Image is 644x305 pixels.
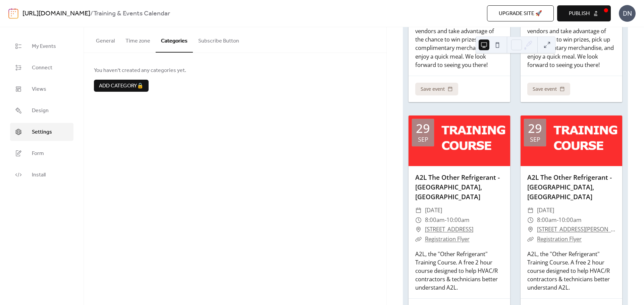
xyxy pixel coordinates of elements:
[156,27,193,53] button: Categories
[415,225,422,234] div: ​
[528,123,542,135] div: 29
[32,64,52,72] span: Connect
[8,8,18,19] img: logo
[569,10,590,18] span: Publish
[415,173,500,201] a: A2L The Other Refrigerant - [GEOGRAPHIC_DATA], [GEOGRAPHIC_DATA]
[32,128,52,136] span: Settings
[93,7,170,20] b: Training & Events Calendar
[527,215,534,225] div: ​
[537,215,557,225] span: 8:00am
[527,206,534,215] div: ​
[521,250,622,292] div: A2L, the "Other Refrigerant" Training Course. A free 2 hour course designed to help HVAC/R contra...
[487,5,554,21] button: Upgrade site 🚀
[10,37,73,55] a: My Events
[32,43,56,51] span: My Events
[10,59,73,77] a: Connect
[425,206,442,215] span: [DATE]
[445,215,446,225] span: -
[32,150,44,158] span: Form
[90,7,93,20] b: /
[418,136,428,142] div: Sep
[530,136,540,142] div: Sep
[409,18,510,69] div: Join us [DATE] to connect with our vendors and take advantage of the chance to win prizes, pick u...
[425,225,473,234] a: [STREET_ADDRESS]
[415,83,458,95] button: Save event
[537,235,582,243] a: Registration Flyer
[499,10,542,18] span: Upgrade site 🚀
[22,7,90,20] a: [URL][DOMAIN_NAME]
[537,225,615,234] a: [STREET_ADDRESS][PERSON_NAME] [GEOGRAPHIC_DATA], VA 23230
[193,27,245,52] button: Subscribe Button
[415,215,422,225] div: ​
[537,206,554,215] span: [DATE]
[557,5,611,21] button: Publish
[10,101,73,120] a: Design
[91,27,120,52] button: General
[558,215,582,225] span: 10:00am
[32,85,46,93] span: Views
[521,18,622,69] div: Join us [DATE] to connect with our vendors and take advantage of the chance to win prizes, pick u...
[415,206,422,215] div: ​
[10,123,73,141] a: Settings
[527,234,534,244] div: ​
[416,123,430,135] div: 29
[94,67,376,75] span: You haven't created any categories yet.
[32,107,49,115] span: Design
[527,83,570,95] button: Save event
[527,173,612,201] a: A2L The Other Refrigerant - [GEOGRAPHIC_DATA], [GEOGRAPHIC_DATA]
[425,235,470,243] a: Registration Flyer
[527,225,534,234] div: ​
[415,234,422,244] div: ​
[32,171,46,179] span: Install
[425,215,445,225] span: 8:00am
[619,5,636,22] div: DN
[409,250,510,292] div: A2L, the "Other Refrigerant" Training Course. A free 2 hour course designed to help HVAC/R contra...
[446,215,470,225] span: 10:00am
[10,80,73,98] a: Views
[10,166,73,184] a: Install
[557,215,558,225] span: -
[120,27,156,52] button: Time zone
[10,144,73,162] a: Form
